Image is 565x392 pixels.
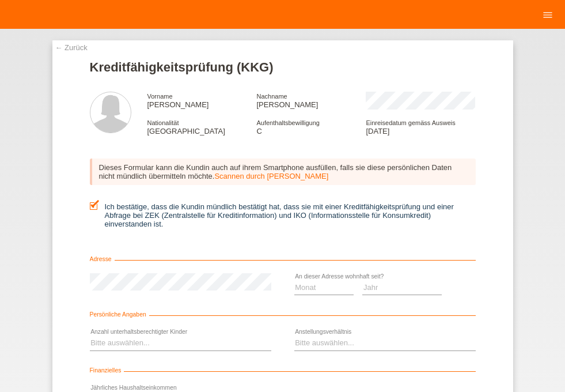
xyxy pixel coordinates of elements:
div: [GEOGRAPHIC_DATA] [147,118,257,135]
span: Finanzielles [90,367,124,374]
div: C [256,118,366,135]
span: Persönliche Angaben [90,311,149,318]
span: Nachname [256,93,287,100]
i: menu [542,9,553,21]
div: [DATE] [366,118,475,135]
a: Scannen durch [PERSON_NAME] [214,172,328,180]
span: Einreisedatum gemäss Ausweis [366,119,455,126]
div: [PERSON_NAME] [147,92,257,109]
span: Aufenthaltsbewilligung [256,119,319,126]
span: Nationalität [147,119,179,126]
label: Ich bestätige, dass die Kundin mündlich bestätigt hat, dass sie mit einer Kreditfähigkeitsprüfung... [90,202,476,228]
div: Dieses Formular kann die Kundin auch auf ihrem Smartphone ausfüllen, falls sie diese persönlichen... [90,159,476,185]
span: Adresse [90,256,115,262]
a: menu [536,11,559,18]
div: [PERSON_NAME] [256,92,366,109]
a: ← Zurück [55,43,88,52]
span: Vorname [147,93,173,100]
h1: Kreditfähigkeitsprüfung (KKG) [90,60,476,74]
